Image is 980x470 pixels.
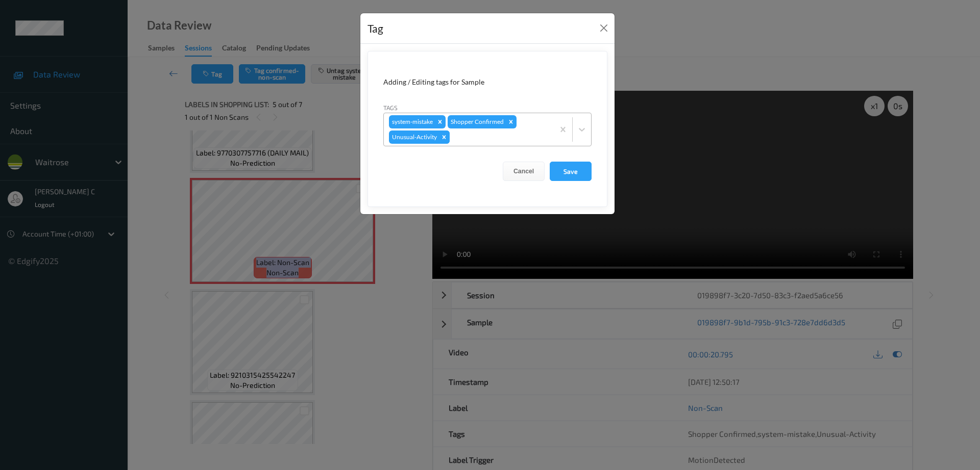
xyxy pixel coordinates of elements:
button: Cancel [503,162,545,181]
div: Tag [367,20,383,37]
div: Remove Shopper Confirmed [505,115,517,128]
label: Tags [383,103,398,112]
button: Close [597,21,611,35]
div: system-mistake [389,115,434,128]
div: Shopper Confirmed [448,115,505,128]
div: Remove system-mistake [434,115,446,128]
button: Save [550,162,592,181]
div: Remove Unusual-Activity [438,130,450,144]
div: Adding / Editing tags for Sample [383,77,592,87]
div: Unusual-Activity [389,130,438,144]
